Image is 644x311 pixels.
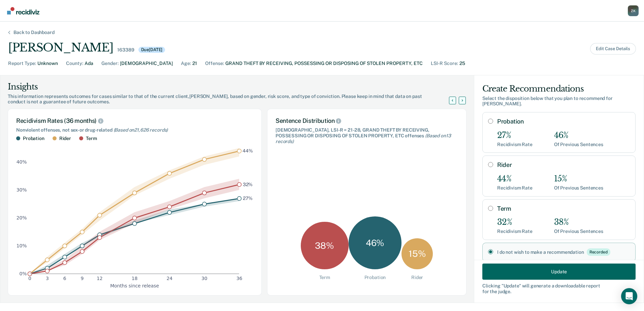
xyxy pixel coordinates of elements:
[17,215,27,220] text: 20%
[17,187,27,193] text: 30%
[590,43,636,55] button: Edit Case Details
[37,60,58,67] div: Unknown
[23,136,44,141] div: Probation
[8,94,457,105] div: This information represents outcomes for cases similar to that of the current client, [PERSON_NAM...
[554,142,603,147] div: Of Previous Sentences
[5,30,63,35] div: Back to Dashboard
[114,127,168,133] span: (Based on 21,626 records )
[621,288,637,304] div: Open Intercom Messenger
[554,174,603,184] div: 15%
[101,60,119,67] div: Gender :
[117,47,134,53] div: 163389
[97,276,103,281] text: 12
[554,229,603,234] div: Of Previous Sentences
[243,181,253,187] text: 32%
[497,205,630,212] label: Term
[411,275,423,280] div: Rider
[166,276,172,281] text: 24
[192,60,197,67] div: 21
[8,41,113,55] div: [PERSON_NAME]
[16,117,253,125] div: Recidivism Rates (36 months)
[28,276,242,281] g: x-axis tick label
[181,60,191,67] div: Age :
[364,275,386,280] div: Probation
[30,148,239,274] g: area
[482,264,636,280] button: Update
[497,118,630,125] label: Probation
[497,185,533,191] div: Recidivism Rate
[225,60,423,67] div: GRAND THEFT BY RECEIVING, POSSESSING OR DISPOSING OF STOLEN PROPERTY, ETC
[628,5,639,16] div: Z K
[17,243,27,248] text: 10%
[243,148,253,153] text: 44%
[243,196,253,201] text: 27%
[497,174,533,184] div: 44%
[587,248,610,256] div: Recorded
[20,271,27,276] text: 0%
[497,142,533,147] div: Recidivism Rate
[276,117,458,125] div: Sentence Distribution
[482,96,636,107] div: Select the disposition below that you plan to recommend for [PERSON_NAME] .
[63,276,66,281] text: 6
[110,283,159,288] g: x-axis label
[554,131,603,140] div: 46%
[132,276,138,281] text: 18
[17,159,27,165] text: 40%
[276,127,458,144] div: [DEMOGRAPHIC_DATA], LSI-R = 21-28, GRAND THEFT BY RECEIVING, POSSESSING OR DISPOSING OF STOLEN PR...
[301,222,349,270] div: 38 %
[459,60,465,67] div: 25
[8,81,457,92] div: Insights
[554,217,603,227] div: 38%
[349,216,402,270] div: 46 %
[276,133,451,144] span: (Based on 13 records )
[110,283,159,288] text: Months since release
[497,248,630,256] label: I do not wish to make a recommendation
[120,60,173,67] div: [DEMOGRAPHIC_DATA]
[138,47,165,53] div: Due [DATE]
[86,136,97,141] div: Term
[17,159,27,276] g: y-axis tick label
[401,238,433,270] div: 15 %
[497,131,533,140] div: 27%
[8,60,36,67] div: Report Type :
[7,7,39,14] img: Recidiviz
[628,5,639,16] button: Profile dropdown button
[319,275,330,280] div: Term
[431,60,458,67] div: LSI-R Score :
[554,185,603,191] div: Of Previous Sentences
[28,276,31,281] text: 0
[497,161,630,169] label: Rider
[497,229,533,234] div: Recidivism Rate
[497,217,533,227] div: 32%
[482,83,636,94] div: Create Recommendations
[205,60,224,67] div: Offense :
[482,283,636,295] div: Clicking " Update " will generate a downloadable report for the judge.
[85,60,93,67] div: Ada
[243,148,253,201] g: text
[236,276,243,281] text: 36
[81,276,84,281] text: 9
[201,276,207,281] text: 30
[66,60,83,67] div: County :
[59,136,71,141] div: Rider
[16,127,253,133] div: Nonviolent offenses, not sex- or drug-related
[46,276,49,281] text: 3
